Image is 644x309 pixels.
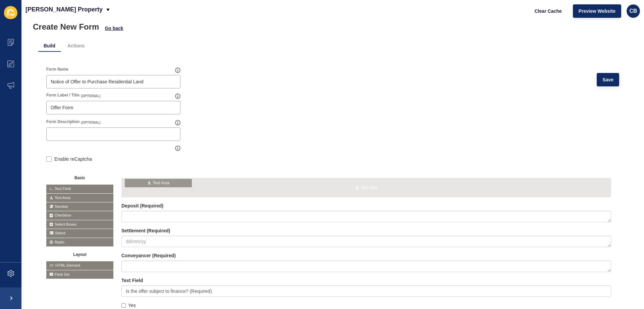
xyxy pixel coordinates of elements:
label: Form Name [46,67,68,72]
button: Go back [104,25,123,32]
span: Text Field [46,185,113,193]
label: Form Label / Title [46,92,79,98]
span: HTML Element [46,261,113,270]
button: Clear Cache [529,4,568,18]
span: Radio [46,238,113,246]
span: Field Set [46,270,113,279]
span: Preview Website [579,8,615,14]
span: Select Boxes [46,220,113,229]
input: Yes [121,303,126,308]
span: Text Area [46,194,113,202]
label: Deposit (Required) [121,202,163,209]
span: Go back [105,25,123,32]
span: Select [46,229,113,237]
span: (OPTIONAL) [81,94,100,99]
span: Save [602,76,613,83]
button: Preview Website [573,4,621,18]
span: Checkbox [46,211,113,220]
p: [PERSON_NAME] Property [25,1,103,18]
button: Layout [46,250,113,258]
label: Form Description [46,119,79,124]
label: Enable reCaptcha [54,156,92,162]
h1: Create New Form [33,22,99,32]
span: Text Area [125,179,192,187]
label: Text Field [121,277,143,284]
li: Actions [62,40,90,52]
label: Conveyancer (Required) [121,252,176,259]
span: Number [46,202,113,211]
span: Text Area [121,178,611,197]
label: Settlement (Required) [121,227,170,234]
span: CB [629,8,637,14]
span: Yes [128,303,136,308]
button: Basic [46,173,113,181]
button: Save [597,73,619,86]
span: Clear Cache [535,8,562,14]
span: (OPTIONAL) [81,120,100,125]
li: Build [38,40,61,52]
